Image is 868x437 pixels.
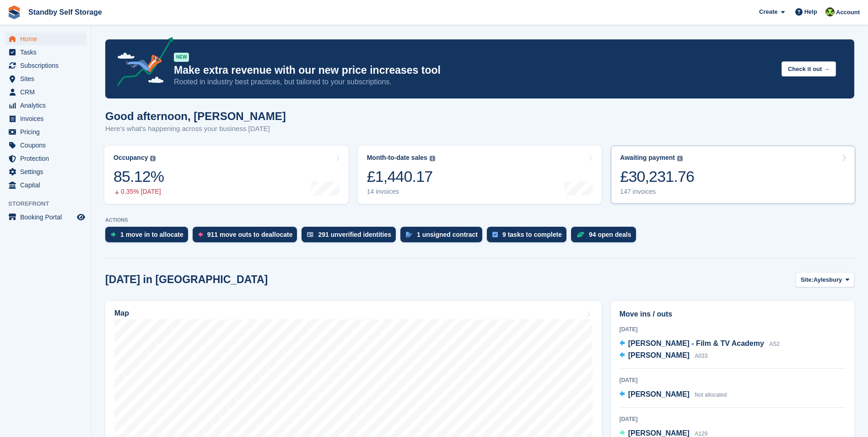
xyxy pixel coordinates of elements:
div: 0.35% [DATE] [113,188,164,196]
span: Home [20,33,75,45]
img: verify_identity-adf6edd0f0f0b5bbfe63781bf79b02c33cf7c696d77639b501bdc392416b5a36.svg [307,232,313,237]
span: CRM [20,86,75,98]
p: Here's what's happening across your business [DATE] [105,124,286,134]
img: stora-icon-8386f47178a22dfd0bd8f6a31ec36ba5ce8667c1dd55bd0f319d3a0aa187defe.svg [7,5,21,19]
a: 1 move in to allocate [105,227,193,247]
span: [PERSON_NAME] [628,429,690,437]
a: 9 tasks to complete [487,227,571,247]
span: Account [836,8,860,17]
a: menu [5,46,86,59]
span: A129 [695,431,707,437]
a: 291 unverified identities [302,227,400,247]
a: menu [5,99,86,112]
img: move_outs_to_deallocate_icon-f764333ba52eb49d3ac5e1228854f67142a1ed5810a6f6cc68b1a99e826820c5.svg [198,232,203,237]
p: Make extra revenue with our new price increases tool [174,64,774,77]
span: [PERSON_NAME] [628,351,690,359]
div: [DATE] [620,376,846,384]
span: [PERSON_NAME] [628,390,690,398]
span: AS2 [769,341,780,347]
div: £1,440.17 [367,167,435,186]
div: 94 open deals [589,231,631,238]
div: 911 move outs to deallocate [207,231,293,238]
a: 94 open deals [571,227,641,247]
span: Pricing [20,126,75,138]
span: Settings [20,165,75,178]
span: Capital [20,179,75,191]
div: 291 unverified identities [318,231,391,238]
a: 1 unsigned contract [400,227,487,247]
a: menu [5,33,86,45]
a: [PERSON_NAME] - Film & TV Academy AS2 [620,338,780,350]
div: 147 invoices [620,188,694,196]
span: [PERSON_NAME] - Film & TV Academy [628,339,764,347]
a: Standby Self Storage [25,5,106,20]
span: Protection [20,152,75,165]
a: menu [5,72,86,85]
img: Rachel Corrigall [825,7,835,16]
button: Check it out → [782,61,836,76]
div: £30,231.76 [620,167,694,186]
span: Subscriptions [20,59,75,72]
a: menu [5,165,86,178]
span: Storefront [8,199,91,208]
img: icon-info-grey-7440780725fd019a000dd9b08b2336e03edf1995a4989e88bcd33f0948082b44.svg [430,156,435,161]
span: Site: [801,275,814,284]
div: [DATE] [620,415,846,423]
a: menu [5,59,86,72]
h1: Good afternoon, [PERSON_NAME] [105,110,286,122]
h2: Move ins / outs [620,309,846,320]
a: menu [5,179,86,191]
span: Not allocated [695,392,727,398]
a: 911 move outs to deallocate [193,227,302,247]
div: [DATE] [620,325,846,333]
img: contract_signature_icon-13c848040528278c33f63329250d36e43548de30e8caae1d1a13099fd9432cc5.svg [406,232,412,237]
img: price-adjustments-announcement-icon-8257ccfd72463d97f412b2fc003d46551f7dbcb40ab6d574587a9cd5c0d94... [109,37,173,89]
h2: [DATE] in [GEOGRAPHIC_DATA] [105,273,268,286]
a: Occupancy 85.12% 0.35% [DATE] [104,146,349,204]
div: Month-to-date sales [367,154,427,162]
img: deal-1b604bf984904fb50ccaf53a9ad4b4a5d6e5aea283cecdc64d6e3604feb123c2.svg [577,231,584,238]
a: Awaiting payment £30,231.76 147 invoices [611,146,855,204]
p: ACTIONS [105,217,854,223]
button: Site: Aylesbury [796,272,854,287]
a: menu [5,86,86,98]
span: Invoices [20,112,75,125]
span: Analytics [20,99,75,112]
a: menu [5,112,86,125]
a: menu [5,126,86,138]
p: Rooted in industry best practices, but tailored to your subscriptions. [174,77,774,87]
span: A033 [695,353,707,359]
img: task-75834270c22a3079a89374b754ae025e5fb1db73e45f91037f5363f120a921f8.svg [492,232,498,237]
div: Awaiting payment [620,154,675,162]
a: [PERSON_NAME] Not allocated [620,389,727,401]
img: move_ins_to_allocate_icon-fdf77a2bb77ea45bf5b3d319d69a93e2d87916cf1d5bf7949dd705db3b84f3ca.svg [111,232,116,237]
a: menu [5,211,86,224]
span: Sites [20,72,75,85]
span: Coupons [20,139,75,152]
span: Booking Portal [20,211,75,224]
a: [PERSON_NAME] A033 [620,350,708,362]
div: 1 unsigned contract [417,231,478,238]
div: 1 move in to allocate [120,231,183,238]
a: menu [5,139,86,152]
span: Help [804,7,817,16]
div: NEW [174,53,189,62]
div: Occupancy [113,154,148,162]
a: menu [5,152,86,165]
div: 9 tasks to complete [502,231,562,238]
h2: Map [114,309,129,317]
span: Create [759,7,777,16]
span: Aylesbury [814,275,842,284]
span: Tasks [20,46,75,59]
a: Month-to-date sales £1,440.17 14 invoices [358,146,602,204]
div: 14 invoices [367,188,435,196]
a: Preview store [75,212,86,223]
img: icon-info-grey-7440780725fd019a000dd9b08b2336e03edf1995a4989e88bcd33f0948082b44.svg [677,156,683,161]
img: icon-info-grey-7440780725fd019a000dd9b08b2336e03edf1995a4989e88bcd33f0948082b44.svg [150,156,156,161]
div: 85.12% [113,167,164,186]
